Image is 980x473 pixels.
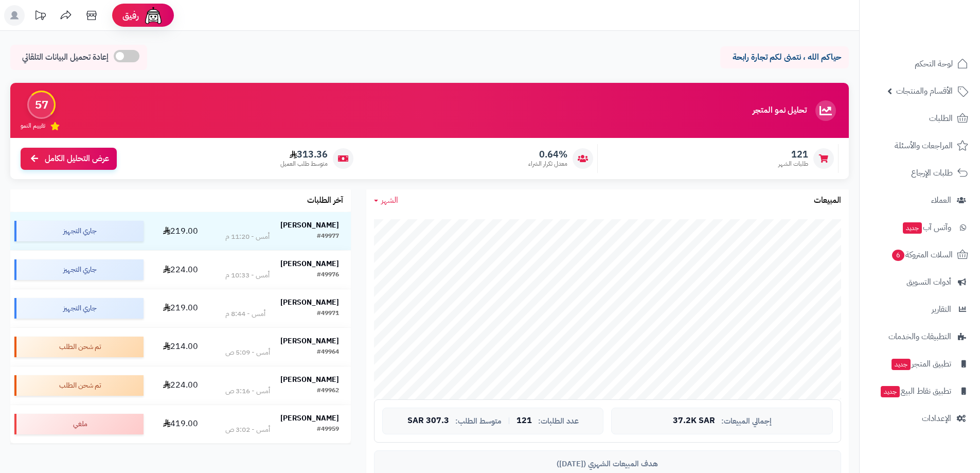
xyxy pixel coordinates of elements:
a: لوحة التحكم [866,51,974,76]
div: أمس - 10:33 م [225,270,270,281]
div: هدف المبيعات الشهري ([DATE]) [382,459,833,469]
span: متوسط طلب العميل [280,160,328,168]
span: جديد [892,359,911,370]
td: 219.00 [148,289,213,327]
span: التطبيقات والخدمات [888,329,951,344]
h3: المبيعات [814,196,841,205]
span: عرض التحليل الكامل [45,153,109,165]
span: التقارير [932,302,951,317]
a: الطلبات [866,106,974,131]
strong: [PERSON_NAME] [280,258,339,269]
div: تم شحن الطلب [14,337,144,357]
a: طلبات الإرجاع [866,161,974,185]
strong: [PERSON_NAME] [280,374,339,385]
td: 419.00 [148,405,213,443]
span: رفيق [122,9,139,22]
div: #49962 [317,386,339,396]
div: #49977 [317,232,339,242]
span: معدل تكرار الشراء [528,160,567,168]
strong: [PERSON_NAME] [280,220,339,231]
span: إعادة تحميل البيانات التلقائي [22,51,109,63]
span: طلبات الشهر [778,160,808,168]
div: أمس - 5:09 ص [225,347,270,358]
span: تقييم النمو [21,121,45,130]
p: حياكم الله ، نتمنى لكم تجارة رابحة [728,51,841,63]
a: التطبيقات والخدمات [866,324,974,349]
div: أمس - 8:44 م [225,309,265,319]
span: متوسط الطلب: [455,417,502,426]
h3: آخر الطلبات [307,196,343,205]
a: تطبيق نقاط البيعجديد [866,379,974,404]
div: #49959 [317,425,339,435]
span: إجمالي المبيعات: [721,417,772,426]
a: تطبيق المتجرجديد [866,352,974,376]
strong: [PERSON_NAME] [280,297,339,308]
div: #49971 [317,309,339,319]
span: لوحة التحكم [915,57,953,71]
span: الطلبات [929,111,953,126]
a: أدوات التسويق [866,270,974,294]
a: عرض التحليل الكامل [21,148,117,170]
span: 121 [778,149,808,160]
span: أدوات التسويق [906,275,951,289]
a: العملاء [866,188,974,213]
span: العملاء [931,193,951,207]
div: #49976 [317,270,339,281]
span: 6 [892,250,904,261]
div: أمس - 3:02 ص [225,425,270,435]
div: جاري التجهيز [14,221,144,241]
a: تحديثات المنصة [27,5,53,28]
span: تطبيق نقاط البيع [880,384,951,398]
div: أمس - 3:16 ص [225,386,270,396]
a: المراجعات والأسئلة [866,133,974,158]
div: أمس - 11:20 م [225,232,270,242]
span: السلات المتروكة [891,248,953,262]
div: ملغي [14,414,144,434]
span: 0.64% [528,149,567,160]
span: 121 [516,416,532,426]
span: الإعدادات [922,411,951,426]
span: | [508,417,510,425]
td: 219.00 [148,212,213,250]
span: جديد [881,386,900,397]
td: 224.00 [148,251,213,289]
span: الشهر [381,194,398,206]
a: وآتس آبجديد [866,215,974,240]
span: عدد الطلبات: [538,417,579,426]
span: جديد [903,222,922,234]
div: #49964 [317,347,339,358]
a: التقارير [866,297,974,322]
strong: [PERSON_NAME] [280,336,339,346]
a: الشهر [374,195,398,206]
strong: [PERSON_NAME] [280,413,339,424]
img: ai-face.png [143,5,164,26]
span: الأقسام والمنتجات [896,84,953,98]
span: طلبات الإرجاع [911,166,953,180]
div: تم شحن الطلب [14,375,144,396]
div: جاري التجهيز [14,298,144,319]
div: جاري التجهيز [14,259,144,280]
a: السلات المتروكة6 [866,242,974,267]
span: تطبيق المتجر [890,357,951,371]
span: 37.2K SAR [673,416,715,426]
span: وآتس آب [902,220,951,235]
a: الإعدادات [866,406,974,431]
h3: تحليل نمو المتجر [753,106,807,115]
td: 214.00 [148,328,213,366]
span: 313.36 [280,149,328,160]
td: 224.00 [148,366,213,405]
span: 307.3 SAR [407,416,449,426]
span: المراجعات والأسئلة [895,138,953,153]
